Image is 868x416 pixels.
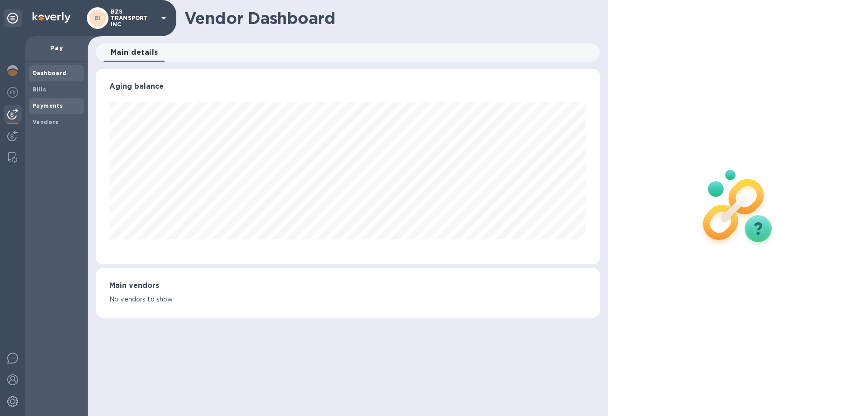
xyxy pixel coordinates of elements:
p: Pay [33,43,80,53]
h3: Aging balance [109,82,586,91]
p: No vendors to show [109,295,586,304]
b: Payments [33,102,63,109]
b: Dashboard [33,70,67,77]
b: Vendors [33,119,59,125]
span: Main details [111,46,158,59]
div: Unpin categories [4,9,22,27]
h1: Vendor Dashboard [184,9,594,28]
img: Foreign exchange [7,87,18,98]
h3: Main vendors [109,282,586,290]
b: BI [94,14,101,21]
img: Logo [33,12,71,23]
b: Bills [33,86,46,93]
p: BZS TRANSPORT INC [111,9,156,28]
